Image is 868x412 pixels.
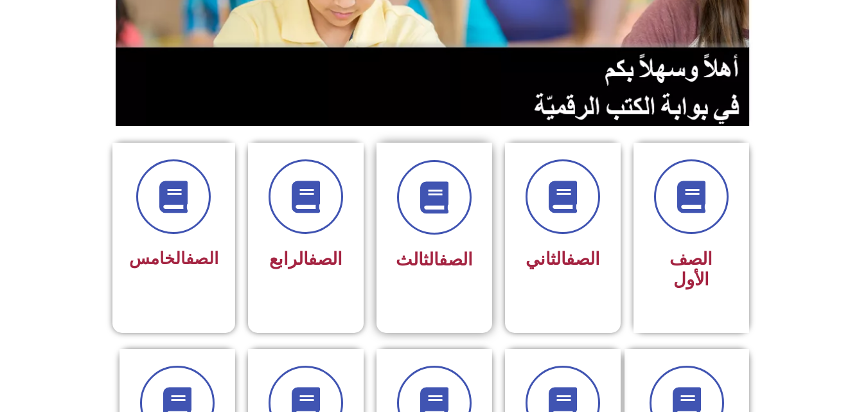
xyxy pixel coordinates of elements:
[129,249,218,268] span: الخامس
[269,249,342,269] span: الرابع
[396,249,473,270] span: الثالث
[186,249,218,268] a: الصف
[526,249,600,269] span: الثاني
[439,249,473,270] a: الصف
[669,249,713,290] span: الصف الأول
[308,249,342,269] a: الصف
[566,249,600,269] a: الصف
